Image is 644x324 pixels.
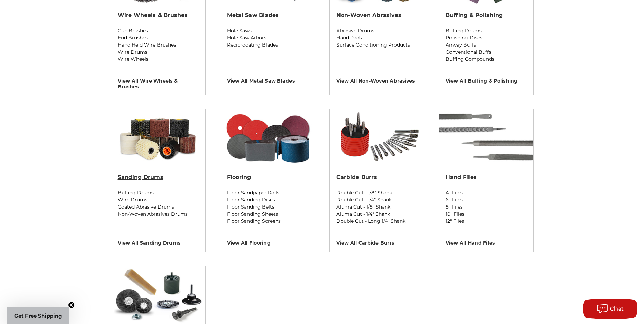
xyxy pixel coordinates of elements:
[446,56,527,63] a: Buffing Compounds
[227,27,308,34] a: Hole Saws
[446,34,527,41] a: Polishing Discs
[118,27,199,34] a: Cup Brushes
[446,211,527,218] a: 10" Files
[446,12,527,19] h2: Buffing & Polishing
[118,203,199,211] a: Coated Abrasive Drums
[68,302,75,308] button: Close teaser
[111,266,205,324] img: Accessories & More
[227,174,308,181] h2: Flooring
[336,189,417,196] a: Double Cut - 1/8" Shank
[118,211,199,218] a: Non-Woven Abrasives Drums
[118,196,199,203] a: Wire Drums
[220,109,315,167] img: Flooring
[336,27,417,34] a: Abrasive Drums
[446,203,527,211] a: 8" Files
[610,306,624,312] span: Chat
[118,12,199,19] h2: Wire Wheels & Brushes
[336,203,417,211] a: Aluma Cut - 1/8" Shank
[227,73,308,84] h3: View All metal saw blades
[336,34,417,41] a: Hand Pads
[118,41,199,49] a: Hand Held Wire Brushes
[583,299,637,319] button: Chat
[227,34,308,41] a: Hole Saw Arbors
[446,27,527,34] a: Buffing Drums
[118,34,199,41] a: End Brushes
[227,196,308,203] a: Floor Sanding Discs
[330,109,424,167] img: Carbide Burrs
[446,235,527,246] h3: View All hand files
[336,73,417,84] h3: View All non-woven abrasives
[336,235,417,246] h3: View All carbide burrs
[227,41,308,49] a: Reciprocating Blades
[446,196,527,203] a: 6" Files
[446,174,527,181] h2: Hand Files
[446,49,527,56] a: Conventional Buffs
[227,218,308,225] a: Floor Sanding Screens
[14,312,62,319] span: Get Free Shipping
[118,174,199,181] h2: Sanding Drums
[227,203,308,211] a: Floor Sanding Belts
[7,307,69,324] div: Get Free ShippingClose teaser
[336,12,417,19] h2: Non-woven Abrasives
[111,109,205,167] img: Sanding Drums
[336,196,417,203] a: Double Cut - 1/4" Shank
[118,49,199,56] a: Wire Drums
[336,41,417,49] a: Surface Conditioning Products
[336,211,417,218] a: Aluma Cut - 1/4" Shank
[227,235,308,246] h3: View All flooring
[446,73,527,84] h3: View All buffing & polishing
[336,218,417,225] a: Double Cut - Long 1/4" Shank
[336,174,417,181] h2: Carbide Burrs
[227,12,308,19] h2: Metal Saw Blades
[118,235,199,246] h3: View All sanding drums
[439,109,533,167] img: Hand Files
[227,211,308,218] a: Floor Sanding Sheets
[446,189,527,196] a: 4" Files
[118,73,199,90] h3: View All wire wheels & brushes
[446,218,527,225] a: 12" Files
[227,189,308,196] a: Floor Sandpaper Rolls
[118,56,199,63] a: Wire Wheels
[446,41,527,49] a: Airway Buffs
[118,189,199,196] a: Buffing Drums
